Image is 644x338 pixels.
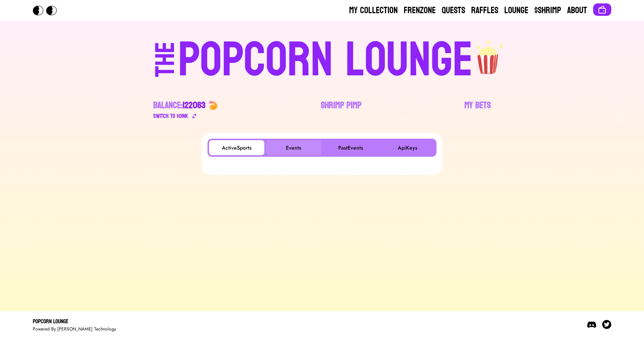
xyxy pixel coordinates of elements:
[567,5,587,17] a: About
[209,101,218,110] img: 🍤
[442,5,465,17] a: Quests
[153,99,206,112] div: Balance:
[598,5,607,14] img: Connect wallet
[404,5,436,17] a: Frenzone
[33,6,63,15] img: Popcorn
[33,317,116,326] div: Popcorn Lounge
[587,320,596,329] img: Discord
[183,97,206,113] span: 122063
[349,5,398,17] a: My Collection
[152,42,179,92] div: THE
[602,320,611,329] img: Twitter
[266,140,321,155] button: Events
[321,99,362,121] a: Shrimp Pimp
[178,36,473,84] div: POPCORN LOUNGE
[464,99,491,121] a: My Bets
[504,5,528,17] a: Lounge
[153,112,188,121] div: Switch to $ OINK
[33,326,116,332] div: Powered By [PERSON_NAME] Technology
[534,5,561,17] a: $Shrimp
[473,33,504,75] img: popcorn
[209,140,264,155] button: ActiveSports
[323,140,378,155] button: PastEvents
[380,140,435,155] button: ApiKeys
[90,33,554,84] a: THEPOPCORN LOUNGEpopcorn
[471,5,498,17] a: Raffles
